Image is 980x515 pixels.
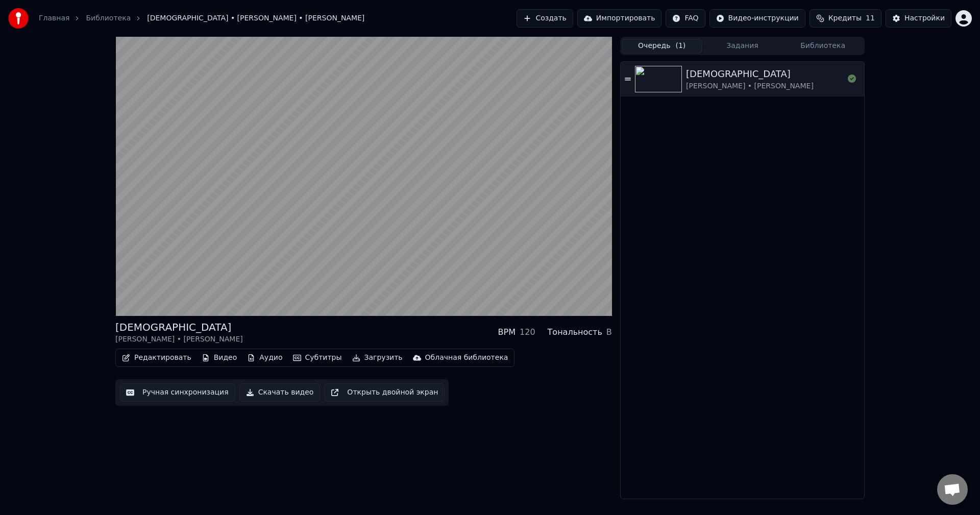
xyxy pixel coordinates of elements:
button: Открыть двойной экран [324,383,445,402]
div: B [606,326,612,338]
button: Создать [517,9,573,28]
span: Кредиты [828,13,862,23]
button: Субтитры [289,351,346,365]
button: Настройки [886,9,951,28]
div: BPM [498,326,516,338]
div: Настройки [904,13,945,23]
button: Задания [702,39,783,54]
button: Импортировать [577,9,662,28]
div: [PERSON_NAME] • [PERSON_NAME] [686,81,814,91]
span: ( 1 ) [675,41,685,51]
a: Главная [39,13,69,23]
button: Аудио [243,351,286,365]
button: Скачать видео [239,383,321,402]
div: [PERSON_NAME] • [PERSON_NAME] [115,334,243,345]
nav: breadcrumb [39,13,364,23]
div: Облачная библиотека [425,353,508,363]
div: 120 [520,326,535,338]
button: Видео [198,351,241,365]
button: Редактировать [118,351,195,365]
a: Библиотека [86,13,131,23]
button: Видео-инструкции [709,9,805,28]
span: 11 [866,13,875,23]
button: Библиотека [782,39,863,54]
span: [DEMOGRAPHIC_DATA] • [PERSON_NAME] • [PERSON_NAME] [147,13,364,23]
div: Тональность [548,326,602,338]
button: Очередь [622,39,702,54]
button: FAQ [666,9,705,28]
div: Відкритий чат [937,474,968,505]
div: [DEMOGRAPHIC_DATA] [115,320,243,334]
button: Кредиты11 [810,9,881,28]
button: Ручная синхронизация [119,383,235,402]
div: [DEMOGRAPHIC_DATA] [686,67,814,81]
img: youka [8,8,29,29]
button: Загрузить [348,351,407,365]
